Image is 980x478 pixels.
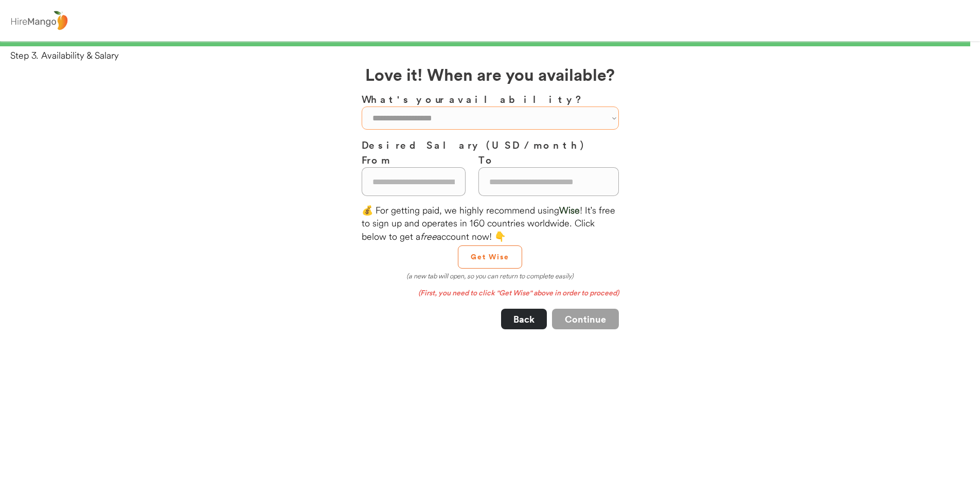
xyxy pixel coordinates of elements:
[10,49,980,62] div: Step 3. Availability & Salary
[362,92,619,107] h3: What's your availability?
[501,309,547,329] button: Back
[362,137,619,152] h3: Desired Salary (USD / month)
[552,309,619,329] button: Continue
[478,152,619,167] h3: To
[406,272,574,280] em: (a new tab will open, so you can return to complete easily)
[458,245,522,269] button: Get Wise
[365,62,615,86] h2: Love it! When are you available?
[418,288,619,298] em: (First, you need to click "Get Wise" above in order to proceed)
[420,231,437,242] em: free
[2,41,978,46] div: 99%
[559,204,580,216] font: Wise
[362,204,619,243] div: 💰 For getting paid, we highly recommend using ! It's free to sign up and operates in 160 countrie...
[362,152,466,167] h3: From
[8,9,70,33] img: logo%20-%20hiremango%20gray.png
